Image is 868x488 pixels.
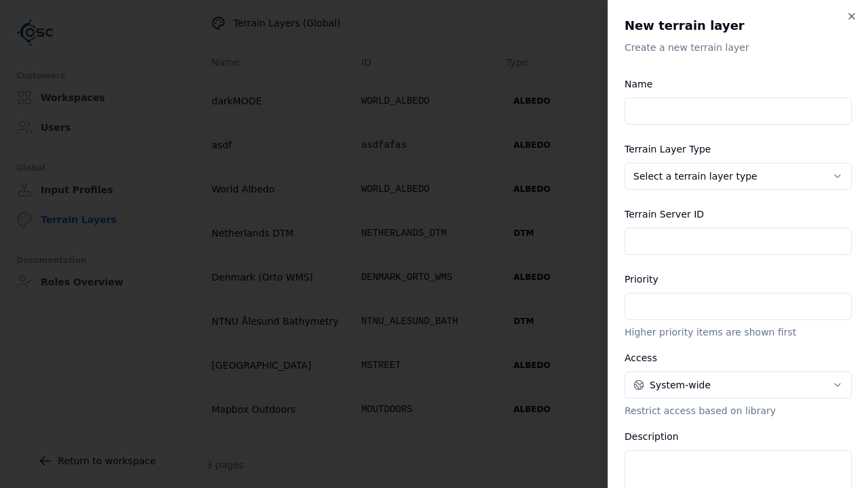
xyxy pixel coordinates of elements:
[625,16,852,35] h2: New terrain layer
[625,431,679,442] label: Description
[625,79,652,89] label: Name
[625,209,704,220] label: Terrain Server ID
[625,41,852,54] p: Create a new terrain layer
[625,274,658,285] label: Priority
[625,352,657,363] label: Access
[625,144,711,155] label: Terrain Layer Type
[625,404,852,418] p: Restrict access based on library
[625,325,852,339] p: Higher priority items are shown first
